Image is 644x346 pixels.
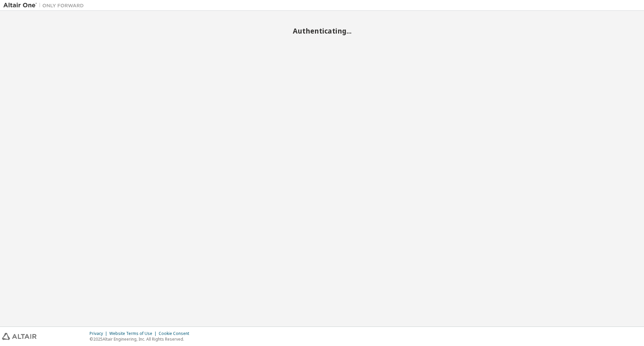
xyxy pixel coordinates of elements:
[90,336,193,342] p: © 2025 Altair Engineering, Inc. All Rights Reserved.
[3,2,87,9] img: Altair One
[90,331,109,336] div: Privacy
[109,331,159,336] div: Website Terms of Use
[159,331,193,336] div: Cookie Consent
[3,27,641,35] h2: Authenticating...
[2,333,37,340] img: altair_logo.svg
